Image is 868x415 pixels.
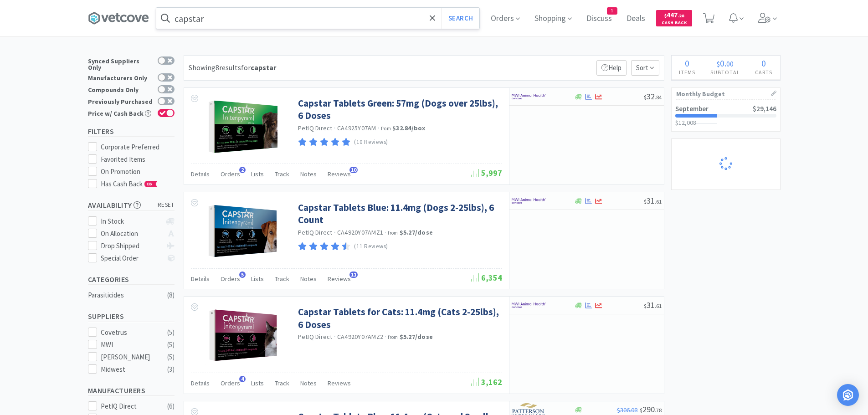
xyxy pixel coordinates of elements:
a: Capstar Tablets Green: 57mg (Dogs over 25lbs), 6 Doses [298,97,500,122]
h5: Availability [88,200,175,210]
h5: Manufacturers [88,385,175,396]
span: from [388,334,398,340]
span: $ [664,13,667,19]
span: reset [158,200,175,210]
div: [PERSON_NAME] [101,352,157,363]
div: Compounds Only [88,85,153,93]
span: Track [275,275,289,283]
div: Special Order [101,253,161,264]
strong: capstar [251,63,276,72]
span: 290 [640,404,662,415]
img: f6b2451649754179b5b4e0c70c3f7cb0_2.png [512,90,546,103]
span: 5,997 [471,168,502,178]
strong: $5.27 / dose [400,333,433,341]
span: 2 [239,167,246,173]
a: Capstar Tablets for Cats: 11.4mg (Cats 2-25lbs), 6 Doses [298,306,500,331]
span: for [241,63,276,72]
span: Reviews [328,379,351,387]
span: · [334,228,336,236]
span: Sort [631,60,659,76]
span: Details [191,275,210,283]
a: PetIQ Direct [298,333,333,341]
a: Discuss1 [583,15,616,23]
span: $ [644,94,647,101]
span: 1 [607,8,617,14]
span: Has Cash Back [101,179,158,188]
span: · [334,333,336,341]
h5: Filters [88,126,175,137]
input: Search by item, sku, manufacturer, ingredient, size... [156,8,479,29]
img: 7f92130f89a94f1c9e23fde3c3c784a1_637210.png [205,97,281,156]
a: PetIQ Direct [298,124,333,132]
div: . [703,59,748,68]
span: 3,162 [471,377,502,387]
span: 6,354 [471,272,502,283]
strong: $32.84 / box [392,124,426,132]
span: Orders [221,170,240,178]
img: d7da663af7a941a5858d526a9f32167e_637318.png [205,201,281,261]
div: Showing 8 results [189,62,276,74]
div: Corporate Preferred [101,142,175,153]
h5: Categories [88,274,175,285]
span: 5 [239,272,246,278]
span: CA4920Y07AMZ2 [337,333,383,341]
span: $29,146 [753,104,776,113]
span: · [385,333,386,341]
span: $ [717,59,720,68]
span: Reviews [328,170,351,178]
div: Midwest [101,364,157,375]
a: September$29,146$12,008 [672,100,780,131]
span: from [388,230,398,236]
span: 00 [726,59,734,68]
img: f6b2451649754179b5b4e0c70c3f7cb0_2.png [512,298,546,312]
div: Drop Shipped [101,241,161,251]
span: from [381,125,391,132]
p: (10 Reviews) [354,138,388,147]
h1: Monthly Budget [676,88,776,100]
div: Price w/ Cash Back [88,109,153,117]
span: 11 [349,272,358,278]
span: Details [191,379,210,387]
span: 10 [349,167,358,173]
span: 4 [239,376,246,382]
h4: Carts [748,68,780,77]
span: Cash Back [662,20,687,26]
span: 0 [685,57,689,69]
span: . 28 [678,13,684,19]
span: · [334,124,336,132]
div: On Allocation [101,228,161,239]
div: ( 5 ) [167,327,175,338]
div: Parasiticides [88,290,162,301]
a: $447.28Cash Back [656,6,692,31]
span: Notes [300,275,317,283]
span: Track [275,379,289,387]
span: $12,008 [675,118,696,127]
p: (11 Reviews) [354,242,388,251]
span: 31 [644,195,662,206]
h5: Suppliers [88,311,175,322]
span: Reviews [328,275,351,283]
span: CA4920Y07AMZ1 [337,228,383,236]
div: Covetrus [101,327,157,338]
img: f6b2451649754179b5b4e0c70c3f7cb0_2.png [512,194,546,208]
span: · [378,124,380,132]
div: Favorited Items [101,154,175,165]
span: Details [191,170,210,178]
h2: September [675,105,709,112]
a: Capstar Tablets Blue: 11.4mg (Dogs 2-25lbs), 6 Count [298,201,500,226]
div: ( 8 ) [167,290,175,301]
div: Previously Purchased [88,97,153,105]
div: Open Intercom Messenger [837,384,859,406]
span: 0 [720,57,724,69]
div: Manufacturers Only [88,73,153,81]
span: Orders [221,379,240,387]
span: . 78 [655,407,662,414]
h4: Items [672,68,703,77]
a: PetIQ Direct [298,228,333,236]
span: . 84 [655,94,662,101]
div: MWI [101,339,157,350]
span: $ [640,407,642,414]
div: ( 5 ) [167,339,175,350]
span: Track [275,170,289,178]
button: Search [442,8,479,29]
